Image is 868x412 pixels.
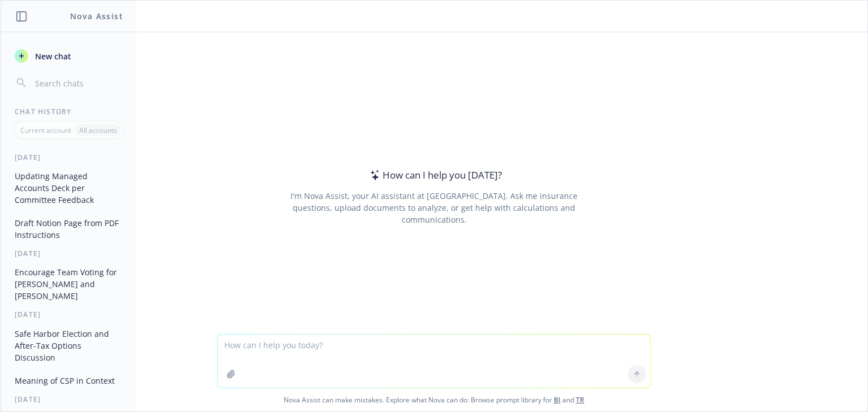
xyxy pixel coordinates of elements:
[70,10,123,22] h1: Nova Assist
[275,190,593,225] div: I'm Nova Assist, your AI assistant at [GEOGRAPHIC_DATA]. Ask me insurance questions, upload docum...
[33,50,71,62] span: New chat
[1,107,136,116] div: Chat History
[1,249,136,258] div: [DATE]
[554,395,561,405] a: BI
[1,310,136,319] div: [DATE]
[5,388,863,411] span: Nova Assist can make mistakes. Explore what Nova can do: Browse prompt library for and
[33,75,123,91] input: Search chats
[10,324,127,367] button: Safe Harbor Election and After-Tax Options Discussion
[10,46,127,66] button: New chat
[10,263,127,305] button: Encourage Team Voting for [PERSON_NAME] and [PERSON_NAME]
[10,214,127,244] button: Draft Notion Page from PDF Instructions
[1,153,136,162] div: [DATE]
[20,125,71,135] p: Current account
[1,394,136,404] div: [DATE]
[10,371,127,390] button: Meaning of CSP in Context
[576,395,584,405] a: TR
[79,125,117,135] p: All accounts
[10,167,127,209] button: Updating Managed Accounts Deck per Committee Feedback
[367,168,502,183] div: How can I help you [DATE]?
